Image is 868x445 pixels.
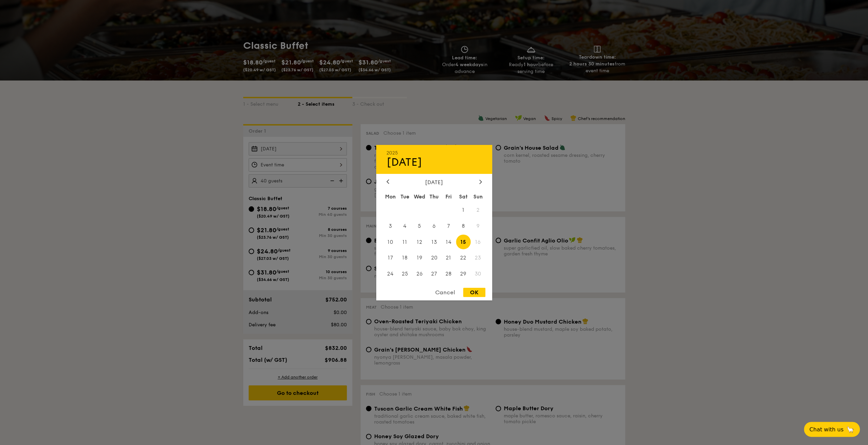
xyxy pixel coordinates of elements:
div: Fri [441,190,456,203]
span: 29 [456,267,471,281]
div: Thu [427,190,441,203]
span: 26 [412,267,427,281]
span: Chat with us [809,426,843,433]
span: 13 [427,235,441,249]
span: 12 [412,235,427,249]
div: [DATE] [386,155,482,168]
span: 6 [427,219,441,233]
div: Sun [471,190,485,203]
div: [DATE] [386,179,482,185]
span: 8 [456,219,471,233]
div: Wed [412,190,427,203]
span: 17 [383,251,398,265]
span: 30 [471,267,485,281]
span: 5 [412,219,427,233]
div: 2025 [386,150,482,155]
div: Cancel [428,288,462,297]
span: 19 [412,251,427,265]
span: 3 [383,219,398,233]
div: OK [463,288,485,297]
span: 18 [397,251,412,265]
span: 7 [441,219,456,233]
span: 28 [441,267,456,281]
div: Mon [383,190,398,203]
span: 23 [471,251,485,265]
div: Sat [456,190,471,203]
span: 14 [441,235,456,249]
span: 16 [471,235,485,249]
span: 1 [456,203,471,217]
span: 21 [441,251,456,265]
span: 20 [427,251,441,265]
span: 9 [471,219,485,233]
span: 22 [456,251,471,265]
span: 🦙 [846,426,854,433]
span: 24 [383,267,398,281]
span: 15 [456,235,471,249]
div: Tue [397,190,412,203]
span: 25 [397,267,412,281]
span: 27 [427,267,441,281]
span: 4 [397,219,412,233]
button: Chat with us🦙 [804,422,860,437]
span: 2 [471,203,485,217]
span: 10 [383,235,398,249]
span: 11 [397,235,412,249]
